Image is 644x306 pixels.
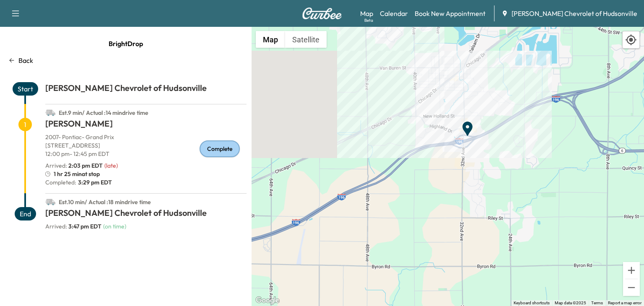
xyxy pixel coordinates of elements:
img: Curbee Logo [302,8,342,19]
span: Est. 10 min / Actual : 18 min drive time [59,198,151,206]
span: [PERSON_NAME] Chevrolet of Hudsonville [512,8,637,18]
p: Arrived : [45,222,101,231]
span: End [15,207,36,220]
button: Zoom in [623,262,640,279]
p: Back [18,55,33,65]
div: Beta [364,17,373,23]
a: Open this area in Google Maps (opens a new window) [254,295,281,306]
h1: [PERSON_NAME] Chevrolet of Hudsonville [45,82,247,97]
span: Map data ©2025 [555,301,586,305]
button: Show satellite imagery [285,31,327,48]
button: Keyboard shortcuts [514,300,550,306]
h1: [PERSON_NAME] [45,118,247,133]
p: 12:00 pm - 12:45 pm EDT [45,150,247,158]
a: Book New Appointment [415,8,486,18]
img: Google [254,295,281,306]
p: [STREET_ADDRESS] [45,141,247,150]
button: Zoom out [623,279,640,296]
a: Report a map error [608,301,641,305]
span: Start [13,82,38,96]
button: Show street map [256,31,285,48]
span: Est. 9 min / Actual : 14 min drive time [59,109,148,117]
span: ( on time ) [103,223,126,230]
div: Recenter map [622,31,640,49]
span: 1 hr 25 min at stop [54,170,100,178]
a: Calendar [380,8,408,18]
h1: [PERSON_NAME] Chevrolet of Hudsonville [45,207,247,222]
span: 1 [18,118,32,131]
p: Arrived : [45,161,103,170]
p: Completed: [45,178,247,187]
span: BrightDrop [109,35,143,52]
span: 3:47 pm EDT [68,223,101,230]
span: 3:29 pm EDT [76,178,112,187]
p: 2007 - Pontiac - Grand Prix [45,133,247,141]
div: Complete [200,140,240,157]
a: MapBeta [360,8,373,18]
span: ( late ) [104,162,118,169]
a: Terms (opens in new tab) [591,301,603,305]
span: 2:03 pm EDT [68,162,103,169]
gmp-advanced-marker: End Point [459,116,476,133]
